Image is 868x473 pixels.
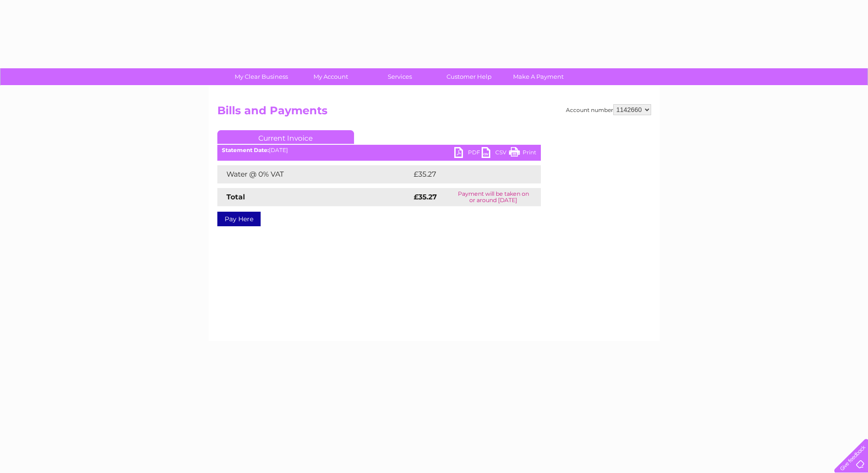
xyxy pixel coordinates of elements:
a: My Account [293,68,368,85]
div: [DATE] [217,147,541,153]
strong: £35.27 [414,193,437,201]
a: Pay Here [217,212,261,226]
td: Water @ 0% VAT [217,165,411,183]
div: Account number [566,104,651,115]
b: Statement Date: [222,147,269,153]
a: Services [362,68,437,85]
a: PDF [454,147,482,160]
a: Current Invoice [217,130,354,144]
h2: Bills and Payments [217,104,651,122]
td: Payment will be taken on or around [DATE] [446,188,541,206]
a: Print [509,147,536,160]
a: Customer Help [431,68,507,85]
strong: Total [226,193,245,201]
td: £35.27 [411,165,522,183]
a: CSV [482,147,509,160]
a: My Clear Business [224,68,299,85]
a: Make A Payment [501,68,576,85]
